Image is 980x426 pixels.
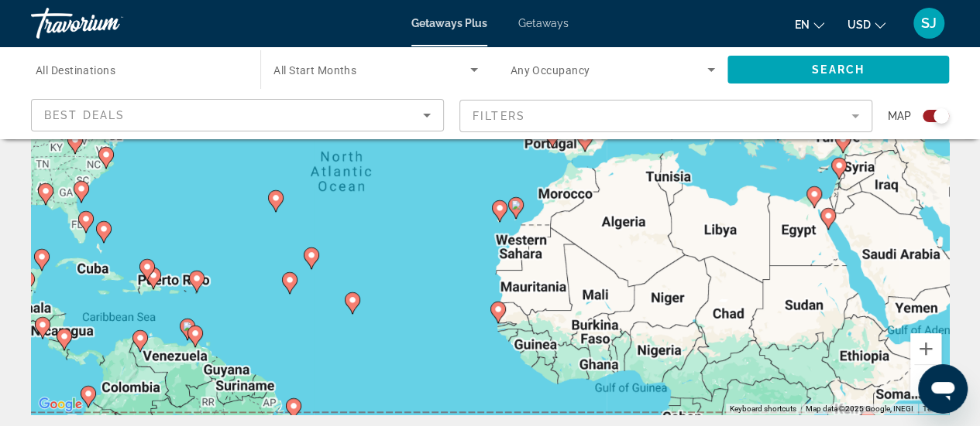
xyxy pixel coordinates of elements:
span: Best Deals [44,109,125,121]
iframe: Button to launch messaging window [918,364,968,414]
span: Search [812,63,865,76]
a: Getaways [518,17,569,29]
button: User Menu [909,7,949,39]
button: Zoom out [910,365,941,396]
a: Terms (opens in new tab) [923,404,944,413]
button: Change language [795,13,824,36]
span: All Destinations [36,64,115,77]
span: Map [888,105,911,127]
span: Map data ©2025 Google, INEGI [806,404,913,413]
button: Search [727,56,949,83]
span: All Start Months [273,64,356,77]
button: Filter [459,99,872,133]
span: en [795,19,810,31]
a: Getaways Plus [411,17,487,29]
a: Open this area in Google Maps (opens a new window) [35,394,86,414]
button: Keyboard shortcuts [730,404,796,414]
button: Zoom in [910,333,941,364]
button: Change currency [848,13,885,36]
span: SJ [921,15,937,31]
span: Any Occupancy [511,64,590,77]
img: Google [35,394,86,414]
mat-select: Sort by [44,106,431,124]
span: USD [848,19,871,31]
a: Travorium [31,3,186,43]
